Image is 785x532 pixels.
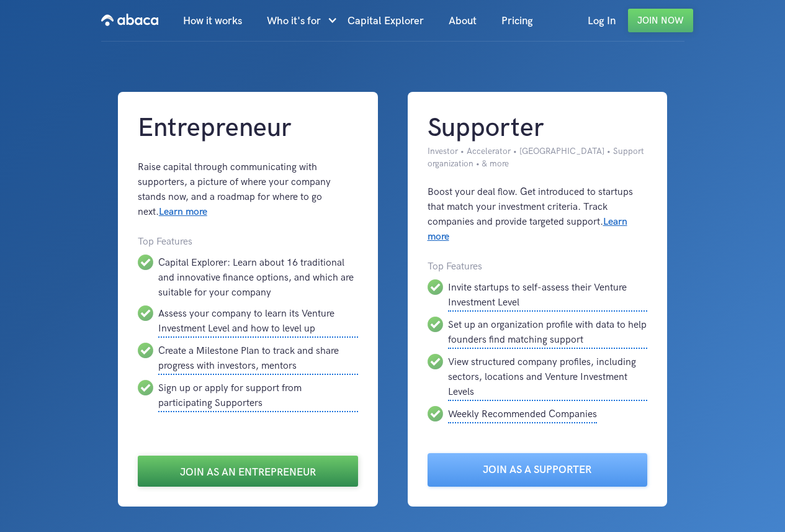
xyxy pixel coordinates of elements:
div: Raise capital through communicating with supporters, a picture of where your company stands now, ... [138,160,358,220]
img: Abaca logo [101,10,158,30]
div: Weekly Recommended Companies [448,406,597,423]
div: Boost your deal flow. Get introduced to startups that match your investment criteria. Track compa... [428,185,648,245]
div: Create a Milestone Plan to track and share progress with investors, mentors [158,343,358,375]
a: Join Now [628,9,693,32]
div: Investor • Accelerator • [GEOGRAPHIC_DATA] • Support organization • & more [428,145,648,170]
div: Capital Explorer: Learn about 16 traditional and innovative finance options, and which are suitab... [158,255,358,300]
div: Set up an organization profile with data to help founders find matching support [448,317,648,349]
div: Top Features [428,259,648,274]
div: Sign up or apply for support from participating Supporters [158,380,358,412]
div: Assess your company to learn its Venture Investment Level and how to level up [158,305,358,338]
a: Learn more [159,206,207,218]
div: Invite startups to self-assess their Venture Investment Level [448,279,648,312]
div: View structured company profiles, including sectors, locations and Venture Investment Levels [448,354,648,401]
h1: Supporter [428,112,648,145]
h1: Entrepreneur [138,112,358,145]
a: Join as a Supporter [428,453,648,487]
div: Top Features [138,235,358,250]
a: Join as an Entrepreneur [138,456,358,487]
